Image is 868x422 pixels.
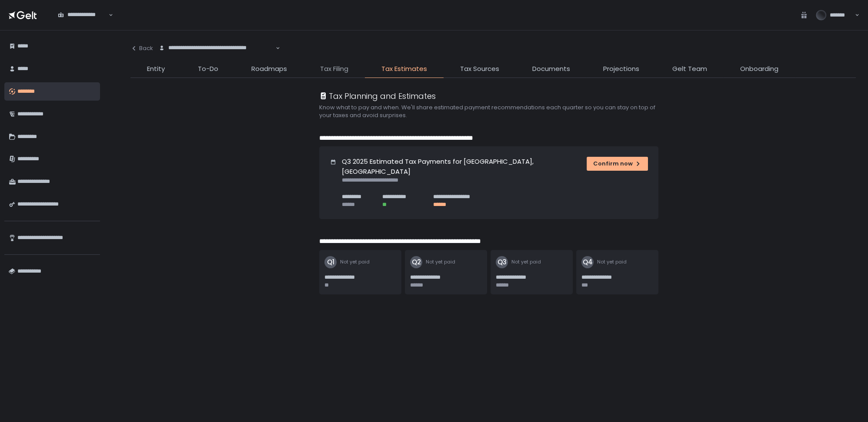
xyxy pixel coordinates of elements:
button: Confirm now [587,157,648,171]
input: Search for option [58,19,108,27]
div: Search for option [52,6,113,24]
text: Q2 [412,257,421,267]
div: Back [130,44,153,52]
span: Roadmaps [251,64,287,74]
text: Q3 [497,257,507,267]
span: Projections [603,64,639,74]
div: Search for option [153,39,280,57]
div: Tax Planning and Estimates [319,90,436,102]
span: Onboarding [740,64,778,74]
span: To-Do [198,64,218,74]
div: Confirm now [593,160,641,168]
span: Gelt Team [672,64,707,74]
h2: Know what to pay and when. We'll share estimated payment recommendations each quarter so you can ... [319,104,667,119]
span: Not yet paid [340,259,370,265]
text: Q4 [583,257,593,267]
span: Tax Estimates [381,64,427,74]
span: Not yet paid [511,259,541,265]
input: Search for option [159,52,275,61]
h1: Q3 2025 Estimated Tax Payments for [GEOGRAPHIC_DATA], [GEOGRAPHIC_DATA] [342,157,576,176]
span: Documents [532,64,570,74]
span: Tax Sources [460,64,499,74]
text: Q1 [327,257,334,267]
span: Tax Filing [320,64,348,74]
span: Not yet paid [597,259,627,265]
span: Entity [147,64,165,74]
button: Back [130,39,153,57]
span: Not yet paid [426,259,455,265]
